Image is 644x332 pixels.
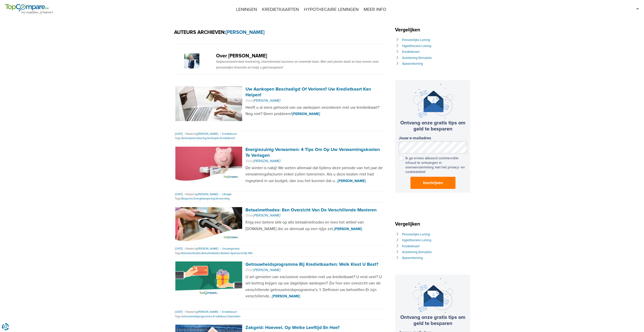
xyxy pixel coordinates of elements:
[292,112,320,116] a: [PERSON_NAME]
[175,132,183,136] a: [DATE]
[245,268,384,273] p: Door
[413,278,453,313] img: newsletter
[423,180,443,186] span: Inschrijven
[245,165,384,184] p: De winter is nabij! We weten allemaal dat tijdens deze periode van het jaar de verwarmingsfacture...
[245,104,384,117] p: Heeft u al eens gehoord van uw aankopen verzekeren met uw kredietkaart? Nog niet? Geen probleem!
[174,246,384,256] footer: Tags: , , ,
[636,5,639,13] img: fr.svg
[184,53,199,69] img: Sofie van der Does
[402,250,432,254] a: Autolening Simulatie
[174,191,384,202] footer: Tags: , ,
[219,310,221,314] span: |
[402,56,432,60] a: Autolening Simulatie
[245,219,384,232] p: Krijg een betere blik op alle betaalmethodes en lees het artikel van [DOMAIN_NAME] die ze allemaa...
[174,131,384,142] footer: Tags: , ,
[194,197,215,200] a: Energiebesparing
[186,193,219,196] span: Posted by
[228,315,240,318] a: voordelen
[402,50,420,54] a: Kredietkaart
[207,137,219,140] a: aankopen
[402,232,430,236] a: Persoonlijke lening
[220,137,235,140] a: Kredietkaart
[186,310,219,314] span: Posted by
[245,213,384,218] p: Door
[186,247,219,250] span: Posted by
[402,244,420,248] a: Kredietkaart
[197,247,218,250] a: [PERSON_NAME]
[184,310,186,314] span: |
[181,315,212,318] a: getrouwheidsprogramma
[245,98,384,103] p: Door
[245,274,384,300] p: U wil genieten van exclusieve voordelen met uw kredietkaart? U reist veel? U wil korting krijgen ...
[245,147,380,158] a: Energiezuinig verwarmen: 4 tips om op uw verwarmingskosten te verlagen
[410,177,455,189] button: Inschrijven
[174,29,384,36] h1: Auteurs archieven:
[245,207,377,213] a: Betaalmethodes: een overzicht van de verschillende manieren
[245,159,384,164] p: Door
[253,268,280,272] a: [PERSON_NAME]
[197,310,218,314] a: [PERSON_NAME]
[186,132,219,136] span: Posted by
[201,252,220,255] a: betaalmiddelen
[181,137,206,140] a: aankoopverzekering
[181,197,193,200] a: besparen
[399,136,467,141] label: Jouw e-mailadres
[413,84,453,119] img: newsletter
[197,132,218,136] a: [PERSON_NAME]
[253,98,280,103] a: [PERSON_NAME]
[245,325,340,330] a: Zakgeld: hoeveel, op welke leeftijd en hoe?
[399,120,467,132] h3: Ontvang onze gratis tips om geld te besparen
[338,179,366,183] a: [PERSON_NAME]
[245,261,378,267] a: Getrouwheidsprogramma bij kredietkaarten: welk kiest u best?
[175,86,242,121] img: Uw aankopen beschadigd of verloren? Uw kredietkaart kan helpen!
[216,53,384,59] h2: Over [PERSON_NAME]
[334,227,362,231] a: [PERSON_NAME]
[222,132,237,136] a: Kredietkaart
[219,132,221,136] span: |
[402,38,430,42] a: Persoonlijke lening
[395,27,423,33] span: Vergelijken
[215,197,230,200] a: verwarming
[219,193,221,196] span: |
[402,62,423,66] a: Spaarrekening
[184,247,186,250] span: |
[175,193,183,196] a: [DATE]
[213,315,228,318] a: Kredietkaart
[175,147,242,182] img: Energiezuinig verwarmen: 4 tips om op uw verwarmingskosten te verlagen
[197,193,218,196] a: [PERSON_NAME]
[272,294,300,298] a: [PERSON_NAME]
[221,252,230,255] a: betalen
[181,252,201,255] a: betaalmethodes
[175,247,183,250] a: [DATE]
[222,193,232,196] a: Lifestyle
[175,261,242,297] img: Getrouwheidsprogramma bij kredietkaarten: welk kiest u best?
[402,44,431,48] a: Hypothecaire lening
[184,193,186,196] span: |
[402,256,423,260] a: Spaarrekening
[395,221,423,227] span: Vergelijken
[216,59,384,71] p: Gepassioneerd door marketing, internationale business en vreemde talen. Met veel plezier deelt ze...
[222,247,239,250] a: Uncategorised
[222,310,237,314] a: Kredietkaart
[175,310,183,314] a: [DATE]
[253,213,280,217] a: [PERSON_NAME]
[174,309,384,320] footer: Tags: , ,
[226,29,264,35] a: [PERSON_NAME]
[231,252,253,255] a: Sponsored by ING
[402,238,431,242] a: Hypothecaire lening
[399,314,467,326] h3: Ontvang onze gratis tips om geld te besparen
[184,132,186,136] span: |
[245,86,371,98] a: Uw aankopen beschadigd of verloren? Uw kredietkaart kan helpen!
[253,159,280,163] a: [PERSON_NAME]
[175,207,242,242] img: Betaalmethodes: een overzicht van de verschillende manieren
[399,156,467,174] label: Ik ga ermee akkoord commerciële inhoud te ontvangen in overeenstemming met het privacy- en cookie...
[219,247,221,250] span: |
